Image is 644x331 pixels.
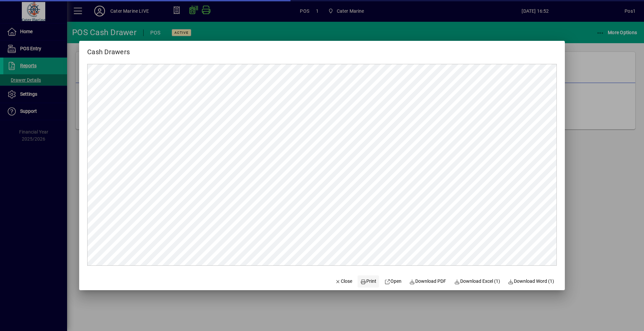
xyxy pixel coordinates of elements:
span: Download PDF [410,278,446,285]
span: Print [360,278,376,285]
button: Download Excel (1) [451,275,503,287]
a: Open [382,275,404,287]
h2: Cash Drawers [79,41,138,57]
button: Print [358,275,379,287]
span: Download Excel (1) [454,278,500,285]
span: Open [384,278,401,285]
button: Close [332,275,355,287]
button: Download Word (1) [505,275,557,287]
a: Download PDF [407,275,449,287]
span: Download Word (1) [508,278,554,285]
span: Close [335,278,353,285]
